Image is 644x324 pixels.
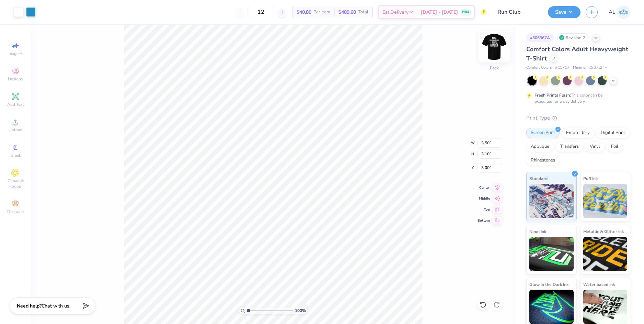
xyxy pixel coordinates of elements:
img: Back [481,33,508,60]
img: Glow in the Dark Ink [529,290,574,324]
span: Metallic & Glitter Ink [583,228,624,235]
div: Revision 2 [557,33,589,42]
span: Clipart & logos [3,178,27,189]
div: Rhinestones [526,155,560,166]
span: Middle [478,196,490,201]
img: Puff Ink [583,184,628,218]
div: This color can be expedited for 5 day delivery. [534,92,619,104]
span: $489.60 [338,9,356,16]
span: Upload [9,127,22,133]
span: # C1717 [555,65,570,71]
span: Chat with us. [42,303,70,309]
div: Embroidery [562,128,594,138]
span: Standard [529,175,548,182]
div: Vinyl [585,142,605,152]
img: Metallic & Glitter Ink [583,237,628,271]
button: Save [548,6,580,18]
span: Neon Ink [529,228,546,235]
span: Comfort Colors Adult Heavyweight T-Shirt [526,45,628,63]
span: Designs [8,76,23,82]
span: Water based Ink [583,281,615,288]
span: Decorate [7,209,24,214]
strong: Need help? [17,303,42,309]
input: Untitled Design [492,5,543,19]
span: FREE [462,10,469,14]
input: – – [248,6,274,18]
span: Add Text [7,102,24,107]
span: Per Item [313,9,330,16]
div: Screen Print [526,128,560,138]
a: AL [609,5,630,19]
img: Neon Ink [529,237,574,271]
span: Image AI [8,51,24,56]
span: $40.80 [297,9,311,16]
img: Alyzza Lydia Mae Sobrino [617,5,630,19]
div: # 506367A [526,33,554,42]
span: Minimum Order: 24 + [573,65,607,71]
div: Back [490,65,499,71]
span: Est. Delivery [382,9,409,16]
div: Print Type [526,114,630,122]
span: Glow in the Dark Ink [529,281,568,288]
span: 100 % [295,308,306,314]
span: Top [478,207,490,212]
div: Digital Print [596,128,630,138]
span: [DATE] - [DATE] [421,9,458,16]
span: Total [358,9,368,16]
span: Center [478,185,490,190]
img: Standard [529,184,574,218]
div: Transfers [556,142,583,152]
span: AL [609,8,615,16]
img: Water based Ink [583,290,628,324]
div: Applique [526,142,554,152]
span: Comfort Colors [526,65,552,71]
strong: Fresh Prints Flash: [534,92,571,98]
div: Foil [607,142,623,152]
span: Puff Ink [583,175,598,182]
span: Greek [10,153,21,158]
span: Bottom [478,218,490,223]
